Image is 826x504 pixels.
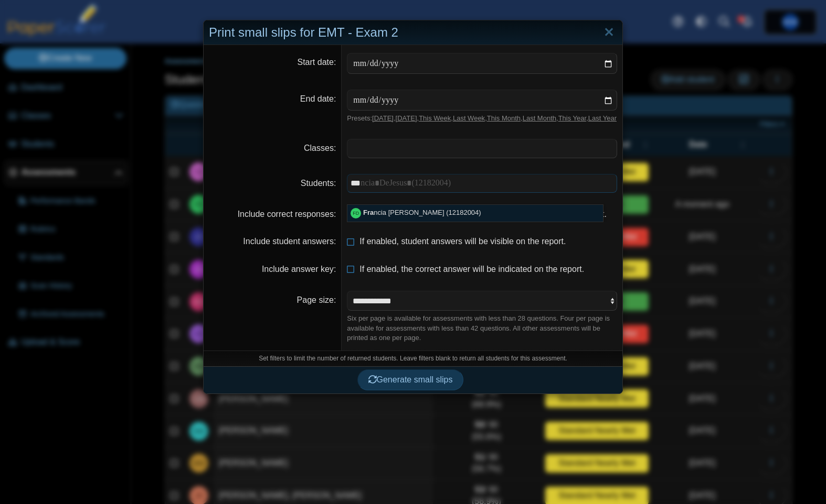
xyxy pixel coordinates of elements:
[588,114,617,122] a: Last Year
[523,114,556,122] a: Last Month
[304,144,336,152] label: Classes
[297,295,336,304] label: Page size
[238,210,336,218] label: Include correct responses
[347,314,617,343] div: Six per page is available for assessments with less than 28 questions. Four per page is available...
[372,114,394,122] a: [DATE]
[601,24,617,41] a: Close
[453,114,485,122] a: Last Week
[204,20,622,45] div: Print small slips for EMT - Exam 2
[347,114,617,123] div: Presets: , , , , , , ,
[353,211,359,216] span: Francia DeJesus
[396,114,417,122] a: [DATE]
[204,350,622,366] div: Set filters to limit the number of returned students. Leave filters blank to return all students ...
[363,209,374,216] strong: Fra
[558,114,587,122] a: This Year
[298,58,336,67] label: Start date
[359,237,566,246] span: If enabled, student answers will be visible on the report.
[419,114,451,122] a: This Week
[368,375,453,384] span: Generate small slips
[487,114,521,122] a: This Month
[301,179,336,188] label: Students
[347,174,617,193] tags: ​
[347,139,617,158] tags: ​
[357,369,464,390] button: Generate small slips
[300,94,336,103] label: End date
[359,265,584,273] span: If enabled, the correct answer will be indicated on the report.
[347,205,603,222] div: ncia [PERSON_NAME] (12182004)
[262,265,336,273] label: Include answer key
[243,237,336,246] label: Include student answers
